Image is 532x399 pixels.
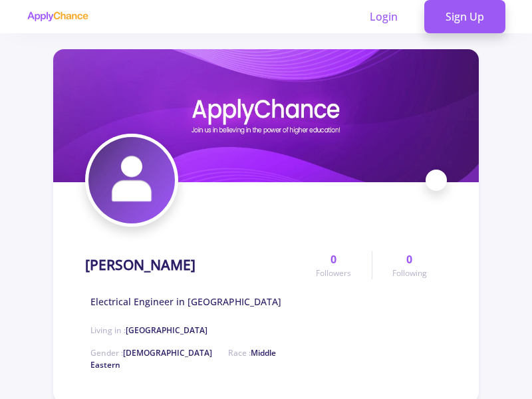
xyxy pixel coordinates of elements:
span: Living in : [90,325,207,336]
span: Race : [90,347,276,370]
h1: [PERSON_NAME] [85,257,196,273]
span: 0 [331,251,336,267]
span: Electrical Engineer in [GEOGRAPHIC_DATA] [90,295,281,309]
span: Gender : [90,347,212,358]
span: Followers [316,267,351,279]
img: Mojtabaa Moradycover image [53,49,479,182]
span: Following [392,267,427,279]
span: [DEMOGRAPHIC_DATA] [123,347,212,358]
a: 0Followers [296,251,371,279]
img: applychance logo text only [27,11,88,22]
span: Middle Eastern [90,347,276,370]
span: 0 [406,251,412,267]
a: 0Following [372,251,447,279]
img: Mojtabaa Moradyavatar [88,137,175,223]
span: [GEOGRAPHIC_DATA] [126,325,207,336]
